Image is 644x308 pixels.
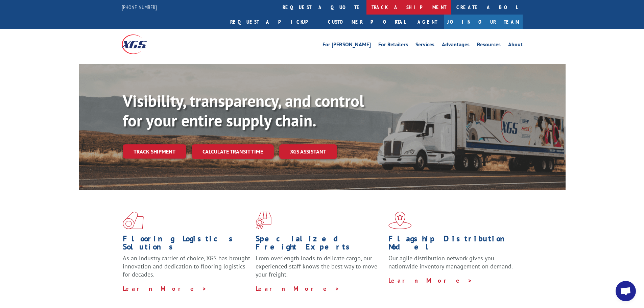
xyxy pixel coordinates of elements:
a: Customer Portal [323,15,411,29]
a: XGS ASSISTANT [279,144,337,159]
a: Agent [411,15,444,29]
h1: Flooring Logistics Solutions [123,235,251,254]
a: Services [415,42,434,49]
a: For Retailers [378,42,408,49]
a: About [508,42,523,49]
img: xgs-icon-focused-on-flooring-red [256,212,271,229]
a: Resources [477,42,501,49]
a: Calculate transit time [192,144,274,159]
b: Visibility, transparency, and control for your entire supply chain. [123,90,364,131]
a: Advantages [442,42,470,49]
a: Learn More > [388,277,473,284]
a: [PHONE_NUMBER] [122,4,157,10]
img: xgs-icon-flagship-distribution-model-red [388,212,412,229]
a: Learn More > [256,285,340,292]
img: xgs-icon-total-supply-chain-intelligence-red [123,212,144,229]
p: From overlength loads to delicate cargo, our experienced staff knows the best way to move your fr... [256,254,383,284]
a: Request a pickup [225,15,323,29]
span: As an industry carrier of choice, XGS has brought innovation and dedication to flooring logistics... [123,254,250,278]
a: Learn More > [123,285,207,292]
a: For [PERSON_NAME] [323,42,371,49]
h1: Specialized Freight Experts [256,235,383,254]
h1: Flagship Distribution Model [388,235,516,254]
span: Our agile distribution network gives you nationwide inventory management on demand. [388,254,513,270]
a: Join Our Team [444,15,523,29]
a: Track shipment [123,144,186,159]
div: Open chat [616,281,636,301]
